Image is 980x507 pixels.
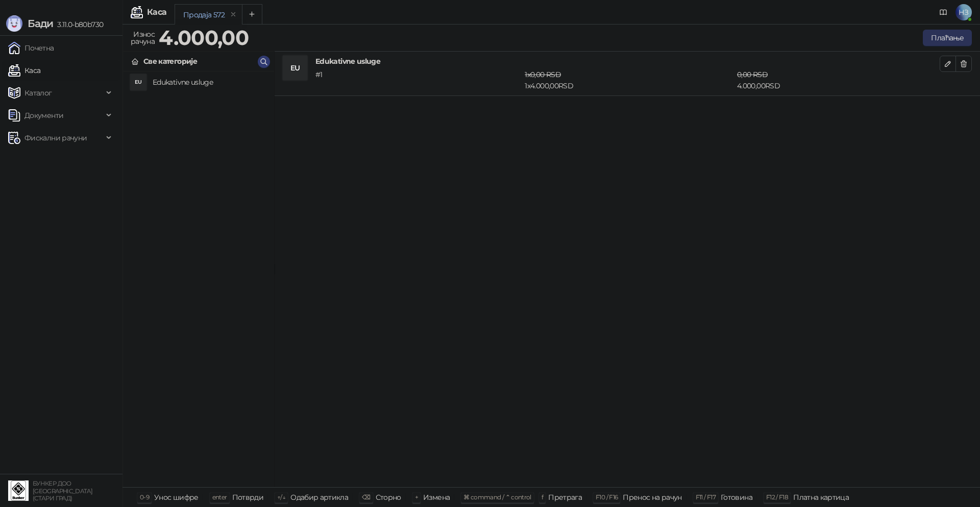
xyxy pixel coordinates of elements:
div: 4.000,00 RSD [735,69,942,91]
h4: Edukativne usluge [153,74,266,90]
div: # 1 [313,69,523,91]
div: Унос шифре [154,491,199,504]
div: Каса [147,8,166,16]
div: Измена [423,491,450,504]
button: Плаћање [923,30,972,46]
div: Готовина [721,491,752,504]
span: F10 / F16 [596,493,618,501]
div: EU [283,56,307,80]
a: Почетна [8,38,54,58]
span: Каталог [24,83,52,103]
button: remove [227,10,240,19]
div: grid [123,71,274,487]
span: f [542,493,543,501]
span: ↑/↓ [277,493,285,501]
div: Платна картица [793,491,849,504]
button: Add tab [242,4,262,25]
span: Документи [24,105,63,126]
small: БУНКЕР ДОО [GEOGRAPHIC_DATA] (СТАРИ ГРАД) [33,480,92,502]
span: 0,00 RSD [737,70,768,79]
span: 1 x 0,00 RSD [525,70,561,79]
div: Продаја 572 [183,9,225,20]
div: Сторно [376,491,401,504]
a: Каса [8,60,40,81]
span: НЗ [955,4,972,20]
span: F11 / F17 [696,493,716,501]
span: 3.11.0-b80b730 [53,20,103,29]
div: Претрага [548,491,582,504]
div: Пренос на рачун [623,491,681,504]
div: EU [130,74,146,90]
span: enter [212,493,227,501]
span: F12 / F18 [766,493,788,501]
div: Одабир артикла [290,491,348,504]
h4: Edukativne usluge [315,56,940,67]
span: + [415,493,418,501]
span: Бади [28,17,53,30]
a: Документација [935,4,951,20]
strong: 4.000,00 [159,25,249,50]
img: Logo [6,15,22,32]
div: 1 x 4.000,00 RSD [523,69,735,91]
div: Све категорије [143,56,197,67]
div: Потврди [232,491,264,504]
span: ⌘ command / ⌃ control [463,493,531,501]
span: ⌫ [362,493,370,501]
div: Износ рачуна [129,28,157,48]
img: 64x64-companyLogo-d200c298-da26-4023-afd4-f376f589afb5.jpeg [8,480,29,501]
span: Фискални рачуни [24,128,87,148]
span: 0-9 [140,493,149,501]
